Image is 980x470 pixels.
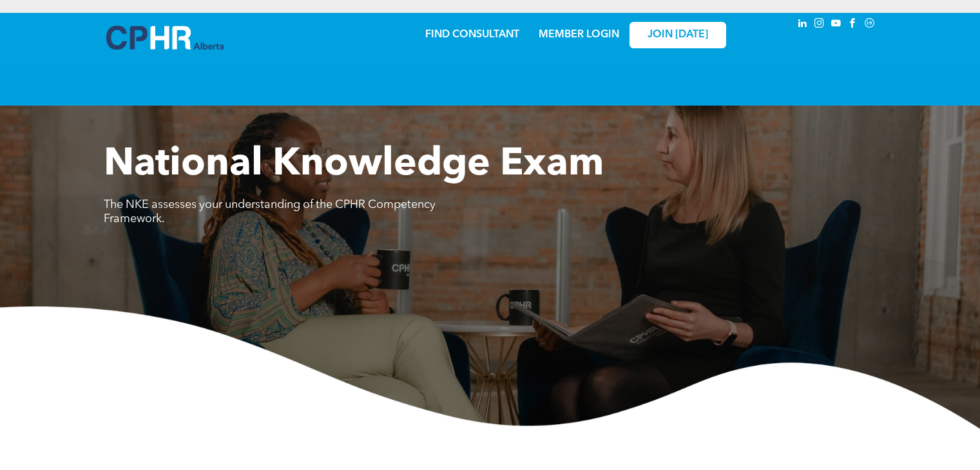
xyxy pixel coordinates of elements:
[846,16,860,33] a: facebook
[106,26,224,50] img: A blue and white logo for cp alberta
[629,22,726,48] a: JOIN [DATE]
[648,29,708,41] span: JOIN [DATE]
[829,16,843,33] a: youtube
[539,30,619,40] a: MEMBER LOGIN
[425,30,519,40] a: FIND CONSULTANT
[104,146,604,184] span: National Knowledge Exam
[796,16,810,33] a: linkedin
[104,199,436,225] span: The NKE assesses your understanding of the CPHR Competency Framework.
[863,16,877,33] a: Social network
[812,16,827,33] a: instagram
